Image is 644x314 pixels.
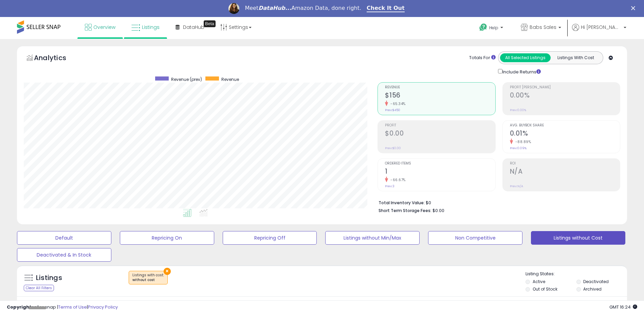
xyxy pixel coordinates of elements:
[433,207,444,214] span: $0.00
[385,146,401,150] small: Prev: $0.00
[120,231,214,245] button: Repricing On
[489,25,498,31] span: Help
[385,168,495,177] h2: 1
[510,168,620,177] h2: N/A
[510,184,523,188] small: Prev: N/A
[516,17,566,39] a: Babs Sales
[171,76,202,82] span: Revenue (prev)
[581,24,622,31] span: Hi [PERSON_NAME]
[385,184,394,188] small: Prev: 3
[215,17,257,37] a: Settings
[583,286,602,292] label: Archived
[367,5,405,12] a: Check It Out
[245,5,361,12] div: Meet Amazon Data, done right.
[513,139,531,144] small: -88.89%
[631,6,638,10] div: Close
[7,304,118,311] div: seller snap | |
[428,231,522,245] button: Non Competitive
[379,200,425,206] b: Total Inventory Value:
[228,3,239,14] img: Profile image for Georgie
[510,86,620,89] span: Profit [PERSON_NAME]
[7,304,32,310] strong: Copyright
[385,162,495,165] span: Ordered Items
[17,231,111,245] button: Default
[526,271,627,277] p: Listing States:
[183,24,204,31] span: DataHub
[533,279,545,284] label: Active
[385,129,495,139] h2: $0.00
[510,162,620,165] span: ROI
[379,208,431,213] b: Short Term Storage Fees:
[609,304,637,310] span: 2025-10-7 16:24 GMT
[583,279,609,284] label: Deactivated
[385,124,495,127] span: Profit
[572,24,626,39] a: Hi [PERSON_NAME]
[510,146,527,150] small: Prev: 0.09%
[132,273,164,283] span: Listings with cost :
[510,91,620,101] h2: 0.00%
[24,285,54,291] div: Clear All Filters
[379,198,615,206] li: $0
[142,24,160,31] span: Listings
[388,177,406,182] small: -66.67%
[469,55,496,61] div: Totals For
[258,5,291,11] i: DataHub...
[80,17,121,37] a: Overview
[170,17,209,37] a: DataHub
[34,53,79,64] h5: Analytics
[204,20,216,27] div: Tooltip anchor
[531,231,625,245] button: Listings without Cost
[479,23,487,32] i: Get Help
[126,17,165,37] a: Listings
[550,53,601,62] button: Listings With Cost
[93,24,115,31] span: Overview
[385,91,495,101] h2: $156
[510,108,526,112] small: Prev: 0.00%
[510,124,620,127] span: Avg. Buybox Share
[223,231,317,245] button: Repricing Off
[493,68,549,75] div: Include Returns
[385,108,400,112] small: Prev: $450
[388,101,406,106] small: -65.34%
[164,268,171,275] button: ×
[385,86,495,89] span: Revenue
[510,129,620,139] h2: 0.01%
[530,24,556,31] span: Babs Sales
[36,273,62,283] h5: Listings
[17,248,111,262] button: Deactivated & In Stock
[325,231,420,245] button: Listings without Min/Max
[132,278,164,282] div: without cost
[533,286,557,292] label: Out of Stock
[474,18,510,39] a: Help
[500,53,551,62] button: All Selected Listings
[221,76,239,82] span: Revenue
